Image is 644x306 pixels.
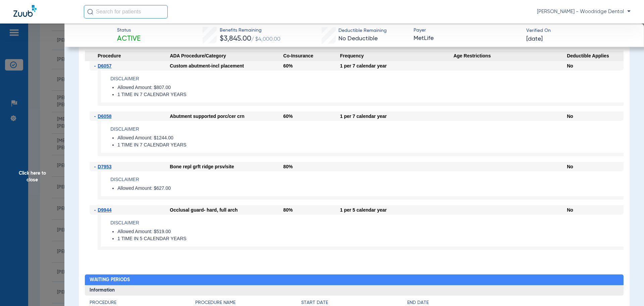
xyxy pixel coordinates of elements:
h4: Disclaimer [110,126,624,133]
span: Co-Insurance [283,51,340,61]
span: - [94,162,98,171]
span: [DATE] [526,35,543,43]
h3: Information [85,285,624,296]
span: / $4,000.00 [251,37,280,42]
div: Bone repl grft ridge prsv/site [170,162,283,171]
li: Allowed Amount: $1244.00 [117,135,624,141]
span: Age Restrictions [453,51,567,61]
span: Verified On [526,27,633,34]
span: ADA Procedure/Category [170,51,283,61]
div: 1 per 7 calendar year [340,61,453,71]
li: Allowed Amount: $807.00 [117,85,624,91]
div: 1 per 7 calendar year [340,112,453,121]
div: Abutment supported porc/cer crn [170,112,283,121]
div: No [567,205,624,215]
span: Payer [414,27,521,34]
span: Procedure [85,51,170,61]
div: 80% [283,205,340,215]
h4: Disclaimer [110,219,624,226]
div: 60% [283,112,340,121]
span: Deductible Applies [567,51,624,61]
span: $3,845.00 [220,35,251,42]
li: Allowed Amount: $627.00 [117,185,624,191]
div: No [567,61,624,71]
span: D6058 [98,114,111,119]
div: 80% [283,162,340,171]
h2: Waiting Periods [85,274,624,285]
li: Allowed Amount: $519.00 [117,229,624,235]
div: Occlusal guard- hard, full arch [170,205,283,215]
span: - [94,112,98,121]
span: D9944 [98,207,111,213]
div: Custom abutment-incl placement [170,61,283,71]
span: D7953 [98,164,111,169]
span: Benefits Remaining [220,27,280,34]
input: Search for patients [84,5,168,18]
span: Active [117,34,141,44]
span: MetLife [414,34,521,43]
li: 1 TIME IN 7 CALENDAR YEARS [117,142,624,148]
h4: Disclaimer [110,75,624,82]
div: 60% [283,61,340,71]
li: 1 TIME IN 7 CALENDAR YEARS [117,92,624,98]
span: D6057 [98,63,111,69]
div: No [567,112,624,121]
img: Search Icon [87,9,93,15]
span: [PERSON_NAME] - Woodridge Dental [537,8,631,15]
li: 1 TIME IN 5 CALENDAR YEARS [117,236,624,242]
span: Status [117,27,141,34]
div: 1 per 5 calendar year [340,205,453,215]
div: No [567,162,624,171]
span: No Deductible [338,36,378,42]
h4: Disclaimer [110,176,624,183]
span: - [94,205,98,215]
span: Deductible Remaining [338,27,387,34]
span: Frequency [340,51,453,61]
img: Zuub Logo [13,5,37,17]
span: - [94,61,98,71]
